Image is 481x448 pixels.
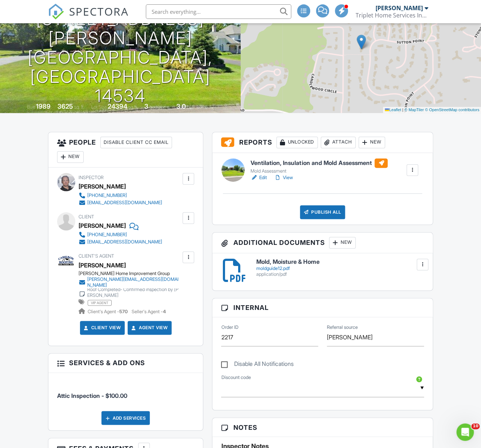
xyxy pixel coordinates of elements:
label: Discount code [221,374,250,381]
a: [PERSON_NAME][EMAIL_ADDRESS][DOMAIN_NAME] [79,277,181,288]
a: [PHONE_NUMBER] [79,192,162,199]
div: 3.0 [176,102,186,110]
span: Attic Inspection - $100.00 [57,392,127,399]
h3: Additional Documents [212,233,432,253]
div: [EMAIL_ADDRESS][DOMAIN_NAME] [87,200,162,206]
h1: [STREET_ADDRESS][PERSON_NAME] [GEOGRAPHIC_DATA], [GEOGRAPHIC_DATA] 14534 [12,9,229,105]
div: Roof Completed- Confirmed inspection by [PERSON_NAME] [87,287,181,298]
span: sq. ft. [74,104,84,110]
div: [PERSON_NAME] [79,181,126,192]
div: New [358,137,385,148]
a: [PHONE_NUMBER] [79,231,162,238]
div: 3 [144,102,148,110]
div: Publish All [300,205,345,219]
a: [PERSON_NAME] [79,260,126,271]
span: vip agent [88,300,112,306]
h6: Ventilation, Insulation and Mold Assessment [250,158,388,168]
div: Disable Client CC Email [100,137,172,148]
h3: Reports [212,132,432,153]
span: Seller's Agent - [132,309,166,314]
label: Referral source [327,324,358,330]
a: [EMAIL_ADDRESS][DOMAIN_NAME] [79,238,162,246]
a: Client View [83,324,121,331]
h3: Notes [212,418,432,437]
div: Mold Assessment [250,168,388,174]
div: [PERSON_NAME][EMAIL_ADDRESS][DOMAIN_NAME] [87,277,181,288]
span: bedrooms [149,104,169,110]
li: Service: Attic Inspection [57,378,194,405]
div: application/pdf [256,271,424,277]
span: | [402,108,403,112]
div: [PHONE_NUMBER] [87,232,127,238]
div: [PHONE_NUMBER] [87,193,127,198]
strong: 4 [163,309,166,314]
a: [EMAIL_ADDRESS][DOMAIN_NAME] [79,199,162,206]
img: The Best Home Inspection Software - Spectora [48,4,64,20]
div: [PERSON_NAME] Home Improvement Group [79,271,187,277]
div: [PERSON_NAME] [376,4,423,12]
a: Mold, Moisture & Home moldguide12.pdf application/pdf [256,259,424,277]
span: bathrooms [187,104,208,110]
iframe: Intercom live chat [456,423,474,441]
div: [EMAIL_ADDRESS][DOMAIN_NAME] [87,239,162,245]
span: 10 [471,423,480,429]
a: SPECTORA [48,10,129,25]
a: © MapTiler [404,108,424,112]
span: Client's Agent [79,253,114,259]
span: SPECTORA [69,4,129,19]
div: Unlocked [276,137,318,148]
a: Agent View [130,324,168,331]
label: Order ID [221,324,238,330]
input: Search everything... [146,4,291,19]
a: © OpenStreetMap contributors [425,108,479,112]
span: Client [79,214,94,219]
div: 24394 [108,102,127,110]
div: Attach [321,137,356,148]
span: Inspector [79,175,104,180]
span: Built [27,104,35,110]
label: Disable All Notifications [221,360,293,370]
h3: Services & Add ons [48,354,203,372]
a: Edit [250,174,267,181]
div: New [329,237,356,249]
div: Triplet Home Services Inc., dba Gold Shield Pro Services [356,12,428,19]
h6: Mold, Moisture & Home [256,259,424,265]
h3: People [48,132,203,168]
div: Add Services [101,411,150,425]
div: [PERSON_NAME] [79,220,126,231]
h3: Internal [212,298,432,317]
a: Leaflet [385,108,401,112]
span: Lot Size [91,104,107,110]
span: Client's Agent - [88,309,129,314]
div: 1989 [36,102,51,110]
div: moldguide12.pdf [256,266,424,271]
div: New [57,151,84,163]
a: Ventilation, Insulation and Mold Assessment Mold Assessment [250,158,388,174]
div: 3625 [57,102,73,110]
strong: 570 [119,309,128,314]
span: sq.ft. [128,104,137,110]
img: Marker [357,35,366,49]
a: View [274,174,293,181]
